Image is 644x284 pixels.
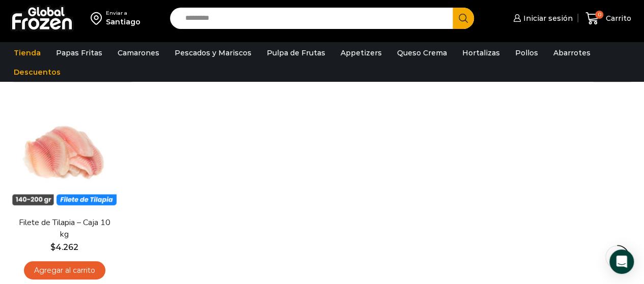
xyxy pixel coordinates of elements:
[170,43,257,62] a: Pescados y Mariscos
[548,43,596,62] a: Abarrotes
[335,43,387,62] a: Appetizers
[106,10,141,17] div: Enviar a
[609,249,634,274] div: Open Intercom Messenger
[453,8,474,29] button: Search button
[106,17,141,27] div: Santiago
[583,7,634,30] a: 0 Carrito
[521,13,573,23] span: Iniciar sesión
[603,13,631,23] span: Carrito
[262,43,330,62] a: Pulpa de Frutas
[24,261,105,280] a: Agregar al carrito: “Filete de Tilapia - Caja 10 kg”
[9,43,46,62] a: Tienda
[511,8,573,28] a: Iniciar sesión
[13,217,116,240] a: Filete de Tilapia – Caja 10 kg
[595,11,603,19] span: 0
[91,10,106,27] img: address-field-icon.svg
[50,242,55,252] span: $
[50,242,78,252] bdi: 4.262
[392,43,452,62] a: Queso Crema
[510,43,543,62] a: Pollos
[51,43,107,62] a: Papas Fritas
[457,43,505,62] a: Hortalizas
[113,43,164,62] a: Camarones
[9,62,66,82] a: Descuentos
